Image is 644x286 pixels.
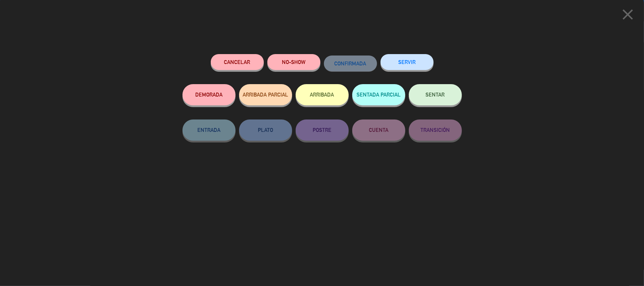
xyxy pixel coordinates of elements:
[182,119,236,141] button: ENTRADA
[352,84,405,105] button: SENTADA PARCIAL
[296,84,349,105] button: ARRIBADA
[617,5,639,26] button: close
[324,56,377,71] button: CONFIRMADA
[426,92,445,98] span: SENTAR
[239,84,292,105] button: ARRIBADA PARCIAL
[296,119,349,141] button: POSTRE
[182,84,236,105] button: DEMORADA
[239,119,292,141] button: PLATO
[409,84,462,105] button: SENTAR
[409,119,462,141] button: TRANSICIÓN
[267,54,320,70] button: NO-SHOW
[381,54,434,70] button: SERVIR
[619,6,637,23] i: close
[335,60,366,66] span: CONFIRMADA
[211,54,264,70] button: Cancelar
[352,119,405,141] button: CUENTA
[243,92,288,98] span: ARRIBADA PARCIAL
